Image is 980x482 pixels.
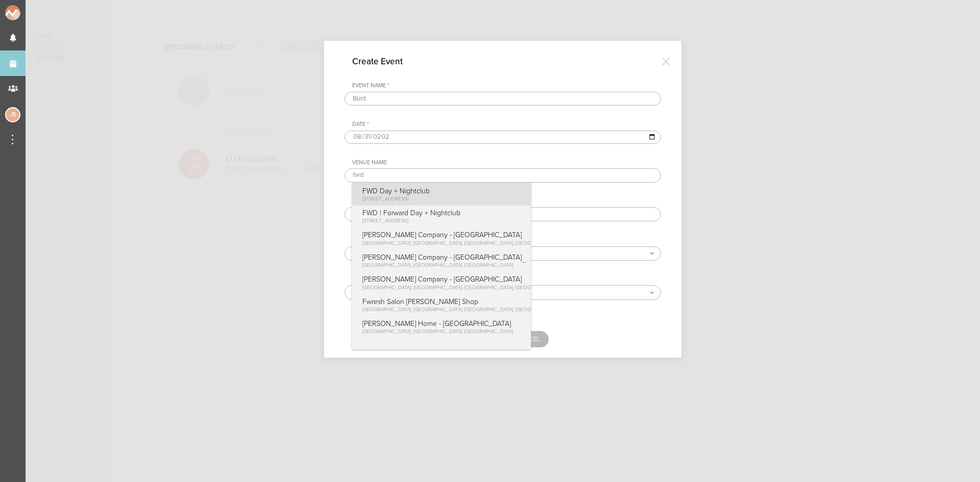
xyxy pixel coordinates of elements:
p: FWD Day + Nightclub [362,187,430,195]
img: NOMAD [5,5,63,20]
div: Venue Name [352,159,661,166]
span: [STREET_ADDRESS] [362,196,408,202]
div: Date * [352,121,661,128]
span: [GEOGRAPHIC_DATA], [GEOGRAPHIC_DATA], [GEOGRAPHIC_DATA], [GEOGRAPHIC_DATA] [362,285,564,291]
p: FWD | Forward Day + Nightclub [362,209,460,217]
p: [PERSON_NAME] Company - [GEOGRAPHIC_DATA] [362,275,565,284]
span: [GEOGRAPHIC_DATA], [GEOGRAPHIC_DATA], [GEOGRAPHIC_DATA], [GEOGRAPHIC_DATA] [362,240,564,246]
p: [PERSON_NAME] Company - [GEOGRAPHIC_DATA] [362,253,522,262]
p: [PERSON_NAME] Home - [GEOGRAPHIC_DATA] [362,319,513,328]
span: [STREET_ADDRESS] [362,218,408,224]
div: Event Name * [352,82,661,89]
p: Fwresh Salon [PERSON_NAME] Shop [362,297,565,306]
span: [GEOGRAPHIC_DATA], [GEOGRAPHIC_DATA], [GEOGRAPHIC_DATA] [362,328,513,335]
p: [PERSON_NAME] Company - [GEOGRAPHIC_DATA] [362,231,565,239]
span: [GEOGRAPHIC_DATA], [GEOGRAPHIC_DATA], [GEOGRAPHIC_DATA] [362,262,513,268]
div: Jessica Smith [5,107,20,122]
span: [GEOGRAPHIC_DATA], [GEOGRAPHIC_DATA], [GEOGRAPHIC_DATA], [GEOGRAPHIC_DATA] [362,307,564,313]
h4: Create Event [352,56,418,67]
